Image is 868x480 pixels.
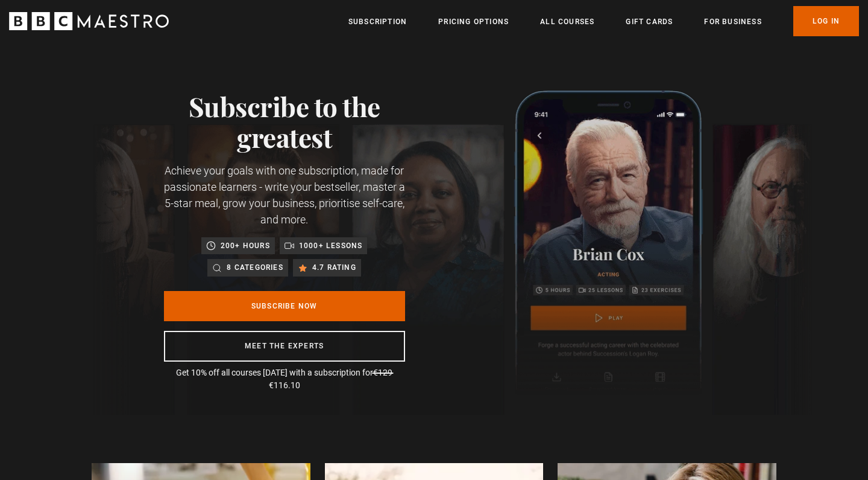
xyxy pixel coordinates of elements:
[373,368,392,377] span: €129
[348,16,407,28] a: Subscription
[704,16,761,28] a: For business
[164,331,405,362] a: Meet the experts
[540,16,594,28] a: All Courses
[164,366,405,392] p: Get 10% off all courses [DATE] with a subscription for
[164,162,405,228] p: Achieve your goals with one subscription, made for passionate learners - write your bestseller, m...
[221,240,270,252] p: 200+ hours
[164,291,405,321] a: Subscribe Now
[164,91,405,153] h1: Subscribe to the greatest
[626,16,673,28] a: Gift Cards
[438,16,509,28] a: Pricing Options
[312,261,356,274] p: 4.7 rating
[348,6,859,36] nav: Primary
[227,261,283,274] p: 8 categories
[269,380,300,390] span: €116.10
[793,6,859,36] a: Log In
[299,240,363,252] p: 1000+ lessons
[9,12,169,30] svg: BBC Maestro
